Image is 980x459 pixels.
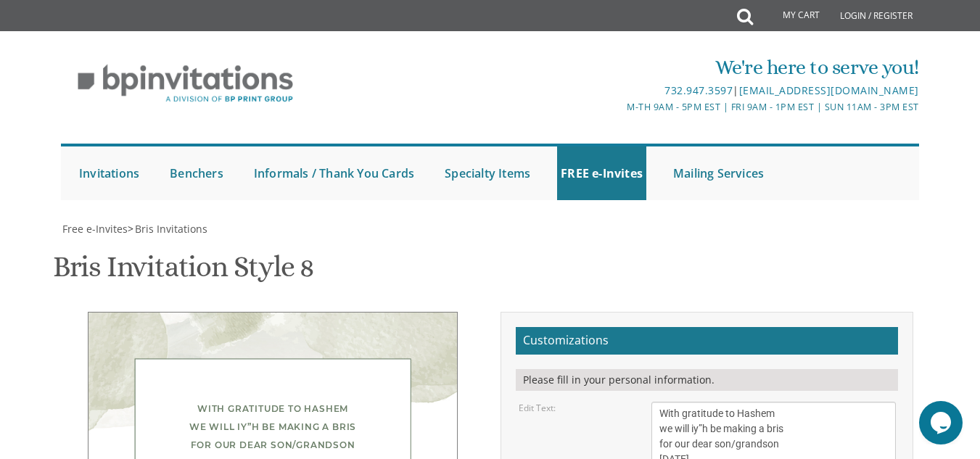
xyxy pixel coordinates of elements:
[75,146,143,200] a: Invitations
[53,251,314,294] h1: Bris Invitation Style 8
[739,83,919,97] a: [EMAIL_ADDRESS][DOMAIN_NAME]
[441,146,534,200] a: Specialty Items
[919,401,965,444] iframe: chat widget
[519,402,556,414] label: Edit Text:
[61,54,310,114] img: BP Invitation Loft
[516,369,898,391] div: Please fill in your personal information.
[347,82,919,99] div: |
[61,222,128,236] a: Free e-Invites
[516,327,898,355] h2: Customizations
[347,53,919,82] div: We're here to serve you!
[166,146,227,200] a: Benchers
[133,222,207,236] a: Bris Invitations
[135,222,207,236] span: Bris Invitations
[670,146,767,200] a: Mailing Services
[128,222,207,236] span: >
[752,1,830,30] a: My Cart
[250,146,418,200] a: Informals / Thank You Cards
[664,83,733,97] a: 732.947.3597
[557,146,646,200] a: FREE e-Invites
[347,99,919,115] div: M-Th 9am - 5pm EST | Fri 9am - 1pm EST | Sun 11am - 3pm EST
[62,222,128,236] span: Free e-Invites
